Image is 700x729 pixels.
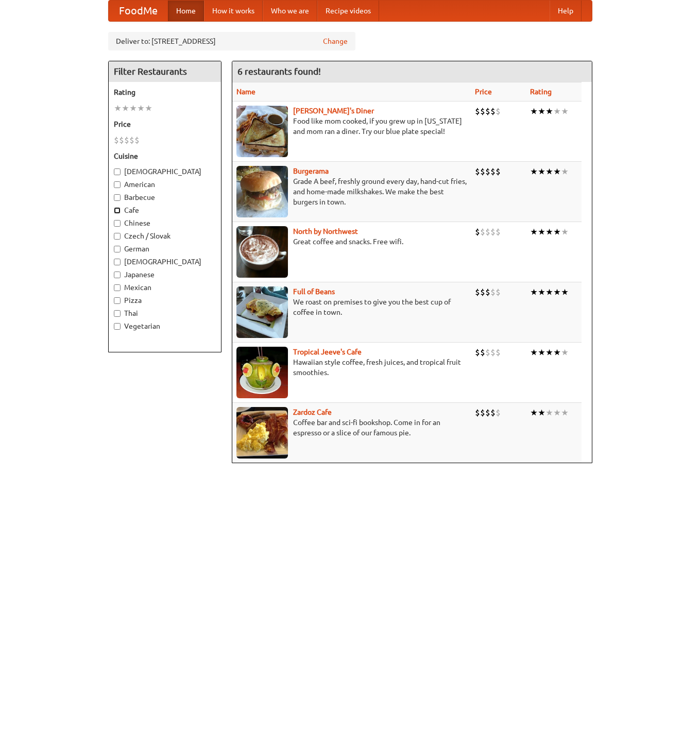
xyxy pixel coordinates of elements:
[475,88,492,96] a: Price
[485,166,490,177] li: $
[236,297,467,317] p: We roast on premises to give you the best cup of coffee in town.
[550,1,582,21] a: Help
[490,166,496,177] li: $
[553,286,561,298] li: ★
[475,226,480,238] li: $
[114,259,121,265] input: [DEMOGRAPHIC_DATA]
[545,286,553,298] li: ★
[114,246,121,252] input: German
[545,106,553,117] li: ★
[538,166,545,177] li: ★
[553,106,561,117] li: ★
[496,407,501,418] li: $
[114,151,216,161] h5: Cuisine
[114,194,121,201] input: Barbecue
[480,226,485,238] li: $
[236,226,288,278] img: north.jpg
[485,407,490,418] li: $
[545,347,553,358] li: ★
[236,88,255,96] a: Name
[114,168,121,175] input: [DEMOGRAPHIC_DATA]
[485,106,490,117] li: $
[480,106,485,117] li: $
[323,36,348,46] a: Change
[114,181,121,188] input: American
[114,103,122,114] li: ★
[236,286,288,338] img: beans.jpg
[114,207,121,214] input: Cafe
[108,32,355,50] div: Deliver to: [STREET_ADDRESS]
[236,166,288,217] img: burgerama.jpg
[114,166,216,177] label: [DEMOGRAPHIC_DATA]
[561,286,569,298] li: ★
[496,347,501,358] li: $
[124,134,129,146] li: $
[114,192,216,202] label: Barbecue
[114,87,216,97] h5: Rating
[114,179,216,190] label: American
[480,347,485,358] li: $
[114,308,216,318] label: Thai
[561,407,569,418] li: ★
[114,323,121,330] input: Vegetarian
[545,166,553,177] li: ★
[109,61,221,82] h4: Filter Restaurants
[129,103,137,114] li: ★
[114,257,216,267] label: [DEMOGRAPHIC_DATA]
[530,88,552,96] a: Rating
[490,286,496,298] li: $
[530,407,538,418] li: ★
[530,106,538,117] li: ★
[145,103,152,114] li: ★
[114,269,216,280] label: Japanese
[293,227,358,235] a: North by Northwest
[293,107,374,115] b: [PERSON_NAME]'s Diner
[561,166,569,177] li: ★
[237,66,321,76] ng-pluralize: 6 restaurants found!
[114,233,121,240] input: Czech / Slovak
[475,106,480,117] li: $
[293,287,335,296] a: Full of Beans
[530,166,538,177] li: ★
[545,407,553,418] li: ★
[293,167,329,175] a: Burgerama
[293,408,332,416] a: Zardoz Cafe
[236,116,467,137] p: Food like mom cooked, if you grew up in [US_STATE] and mom ran a diner. Try our blue plate special!
[530,286,538,298] li: ★
[553,166,561,177] li: ★
[475,286,480,298] li: $
[545,226,553,238] li: ★
[496,166,501,177] li: $
[122,103,129,114] li: ★
[480,166,485,177] li: $
[538,286,545,298] li: ★
[236,236,467,247] p: Great coffee and snacks. Free wifi.
[538,407,545,418] li: ★
[114,297,121,304] input: Pizza
[114,205,216,215] label: Cafe
[530,347,538,358] li: ★
[114,220,121,227] input: Chinese
[485,226,490,238] li: $
[561,106,569,117] li: ★
[134,134,140,146] li: $
[114,310,121,317] input: Thai
[475,347,480,358] li: $
[475,407,480,418] li: $
[114,321,216,331] label: Vegetarian
[553,347,561,358] li: ★
[109,1,168,21] a: FoodMe
[236,407,288,459] img: zardoz.jpg
[293,348,362,356] a: Tropical Jeeve's Cafe
[538,347,545,358] li: ★
[538,226,545,238] li: ★
[236,176,467,207] p: Grade A beef, freshly ground every day, hand-cut fries, and home-made milkshakes. We make the bes...
[119,134,124,146] li: $
[236,347,288,398] img: jeeves.jpg
[129,134,134,146] li: $
[490,407,496,418] li: $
